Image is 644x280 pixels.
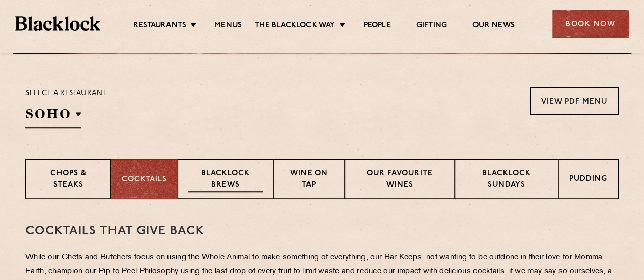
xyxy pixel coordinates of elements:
[530,87,619,115] a: View PDF Menu
[416,21,447,32] a: Gifting
[122,174,167,186] p: Cocktails
[25,87,107,100] p: Select a restaurant
[569,174,607,186] p: Pudding
[15,16,100,30] img: BL_Textured_Logo-footer-cropped.svg
[133,21,186,32] a: Restaurants
[188,168,263,192] p: Blacklock Brews
[214,21,242,32] a: Menus
[284,168,334,192] p: Wine on Tap
[465,168,548,192] p: Blacklock Sundays
[25,105,81,128] h2: SOHO
[472,21,515,32] a: Our News
[37,168,100,192] p: Chops & Steaks
[255,21,335,32] a: The Blacklock Way
[355,168,443,192] p: Our favourite wines
[25,225,619,238] h3: Cocktails That Give Back
[552,10,629,38] div: Book Now
[363,21,390,32] a: People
